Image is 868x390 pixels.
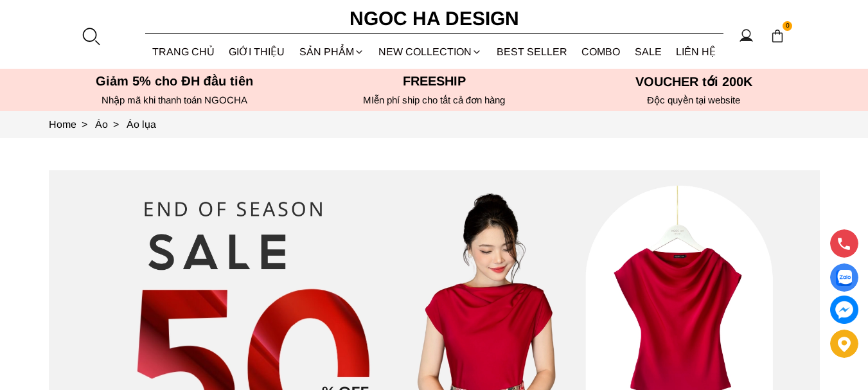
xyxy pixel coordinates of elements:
h6: Độc quyền tại website [568,94,820,106]
h6: MIễn phí ship cho tất cả đơn hàng [308,94,560,106]
a: BEST SELLER [490,35,575,69]
a: Link to Home [49,119,95,130]
a: NEW COLLECTION [371,35,490,69]
img: Display image [836,270,852,286]
span: 0 [783,21,793,31]
a: GIỚI THIỆU [222,35,292,69]
a: messenger [830,296,858,324]
img: img-CART-ICON-ksit0nf1 [770,29,784,43]
a: Link to Áo [95,119,127,130]
font: Nhập mã khi thanh toán NGOCHA [102,94,247,105]
div: SẢN PHẨM [292,35,372,69]
a: TRANG CHỦ [145,35,222,69]
a: Display image [830,263,858,292]
h5: VOUCHER tới 200K [568,74,820,89]
span: > [76,119,93,130]
span: > [108,119,124,130]
a: LIÊN HỆ [669,35,723,69]
a: Combo [574,35,628,69]
a: Link to Áo lụa [127,119,156,130]
font: Giảm 5% cho ĐH đầu tiên [96,74,253,88]
a: SALE [628,35,669,69]
font: Freeship [403,74,466,88]
a: Ngoc Ha Design [338,3,531,34]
